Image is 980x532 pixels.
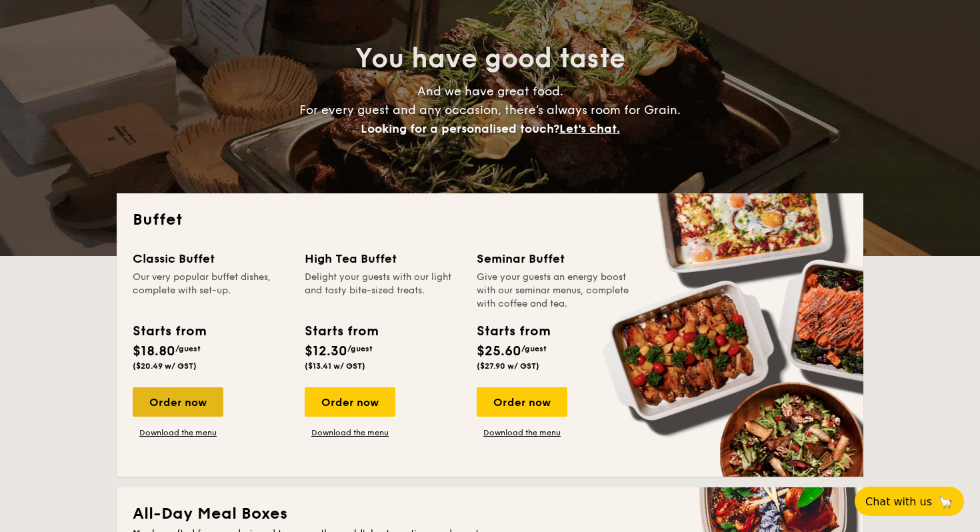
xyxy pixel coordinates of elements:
div: Seminar Buffet [477,249,633,268]
button: Chat with us🦙 [855,487,964,516]
span: /guest [347,344,373,353]
a: Download the menu [305,427,395,438]
div: Starts from [305,321,377,341]
a: Download the menu [133,427,223,438]
div: Give your guests an energy boost with our seminar menus, complete with coffee and tea. [477,271,633,311]
span: $25.60 [477,343,521,359]
div: Classic Buffet [133,249,289,268]
div: Starts from [133,321,205,341]
div: Order now [477,387,567,417]
span: /guest [521,344,547,353]
h2: Buffet [133,209,847,231]
a: Download the menu [477,427,567,438]
span: Looking for a personalised touch? [361,121,559,136]
div: Starts from [477,321,549,341]
span: /guest [175,344,201,353]
span: ($27.90 w/ GST) [477,361,539,371]
span: ($13.41 w/ GST) [305,361,365,371]
h2: All-Day Meal Boxes [133,503,847,525]
div: Delight your guests with our light and tasty bite-sized treats. [305,271,461,311]
span: ($20.49 w/ GST) [133,361,197,371]
span: Let's chat. [559,121,620,136]
div: Our very popular buffet dishes, complete with set-up. [133,271,289,311]
span: And we have great food. For every guest and any occasion, there’s always room for Grain. [299,84,681,136]
span: $12.30 [305,343,347,359]
div: Order now [133,387,223,417]
span: You have good taste [355,43,625,75]
div: High Tea Buffet [305,249,461,268]
div: Order now [305,387,395,417]
span: Chat with us [865,495,932,508]
span: 🦙 [937,494,953,509]
span: $18.80 [133,343,175,359]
